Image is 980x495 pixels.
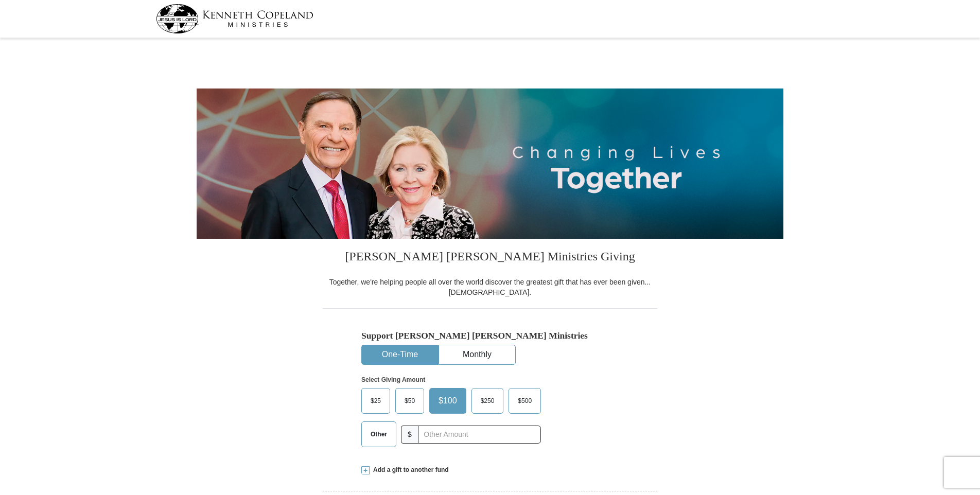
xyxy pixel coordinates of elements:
h5: Support [PERSON_NAME] [PERSON_NAME] Ministries [361,330,619,341]
img: kcm-header-logo.svg [156,4,313,33]
span: Add a gift to another fund [370,466,449,474]
span: $500 [513,393,537,409]
div: Together, we're helping people all over the world discover the greatest gift that has ever been g... [323,277,657,297]
input: Other Amount [418,426,541,444]
span: $250 [476,393,500,409]
span: $ [401,426,418,444]
span: Other [365,427,392,442]
button: Monthly [439,345,515,364]
span: $50 [399,393,420,409]
h3: [PERSON_NAME] [PERSON_NAME] Ministries Giving [323,239,657,277]
span: $100 [433,393,462,409]
button: One-Time [362,345,438,364]
strong: Select Giving Amount [361,376,425,383]
span: $25 [365,393,386,409]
